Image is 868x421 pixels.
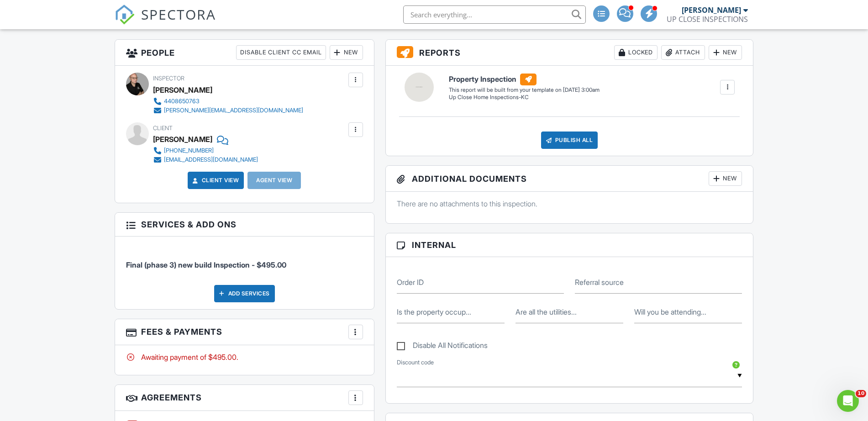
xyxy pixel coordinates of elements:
h3: Reports [386,40,753,66]
label: Are all the utilities on? [516,307,577,317]
div: New [330,45,363,60]
div: Disable Client CC Email [236,45,326,60]
div: Locked [614,45,658,60]
a: 4408650763 [153,97,303,106]
span: 10 [856,390,866,397]
h3: Services & Add ons [115,213,374,237]
h3: Internal [386,233,753,257]
div: [PHONE_NUMBER] [164,147,214,154]
div: Awaiting payment of $495.00. [126,352,363,362]
div: Add Services [214,285,275,302]
div: Publish All [541,132,598,149]
div: [EMAIL_ADDRESS][DOMAIN_NAME] [164,156,258,163]
input: Will you be attending the inspection? [634,301,742,323]
input: Are all the utilities on? [516,301,623,323]
label: Will you be attending the inspection? [634,307,706,317]
h3: Additional Documents [386,166,753,192]
label: Referral source [575,277,624,287]
a: Client View [191,176,239,185]
div: [PERSON_NAME] [153,132,212,146]
input: Search everything... [403,5,586,24]
div: This report will be built from your template on [DATE] 3:00am [449,86,600,94]
h3: Fees & Payments [115,319,374,345]
div: New [709,171,742,186]
div: Attach [661,45,705,60]
div: [PERSON_NAME] [153,83,212,97]
label: Is the property occupied? [397,307,471,317]
label: Disable All Notifications [397,341,488,353]
p: There are no attachments to this inspection. [397,199,742,209]
li: Service: Final (phase 3) new build Inspection [126,243,363,277]
label: Discount code [397,358,434,367]
div: UP CLOSE INSPECTIONS [667,15,748,24]
iframe: Intercom live chat [837,390,859,412]
label: Order ID [397,277,424,287]
span: SPECTORA [141,5,216,24]
a: [PHONE_NUMBER] [153,146,258,155]
div: [PERSON_NAME] [682,5,741,15]
a: [PERSON_NAME][EMAIL_ADDRESS][DOMAIN_NAME] [153,106,303,115]
div: Up Close Home Inspections-KC [449,94,600,101]
span: Inspector [153,75,184,82]
span: Client [153,125,173,132]
h3: People [115,40,374,66]
img: The Best Home Inspection Software - Spectora [115,5,135,25]
input: Is the property occupied? [397,301,505,323]
a: [EMAIL_ADDRESS][DOMAIN_NAME] [153,155,258,164]
h3: Agreements [115,385,374,411]
a: SPECTORA [115,12,216,32]
span: Final (phase 3) new build Inspection - $495.00 [126,260,286,269]
div: 4408650763 [164,98,200,105]
div: [PERSON_NAME][EMAIL_ADDRESS][DOMAIN_NAME] [164,107,303,114]
div: New [709,45,742,60]
h6: Property Inspection [449,74,600,85]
